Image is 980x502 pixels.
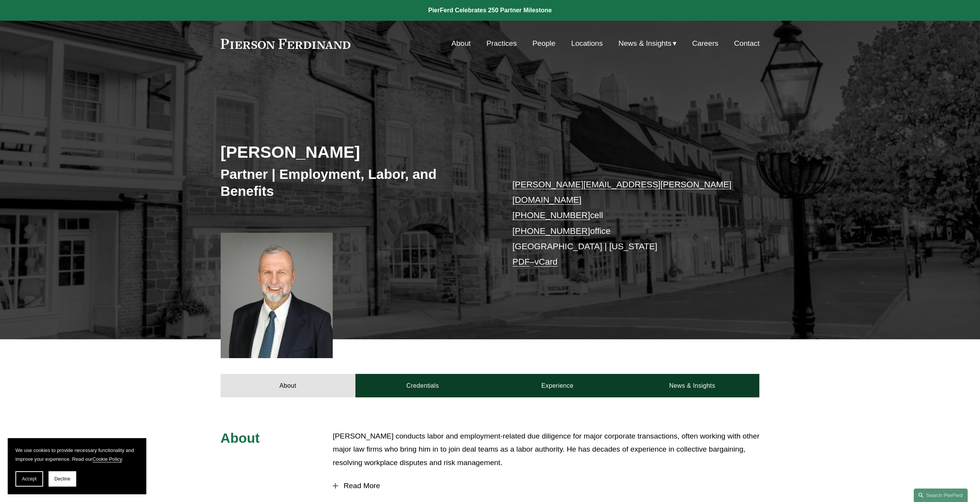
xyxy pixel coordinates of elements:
[221,430,260,445] span: About
[333,476,759,496] button: Read More
[618,36,677,51] a: folder dropdown
[625,374,759,397] a: News & Insights
[15,471,43,487] button: Accept
[333,430,759,470] p: [PERSON_NAME] conducts labor and employment-related due diligence for major corporate transaction...
[451,36,471,51] a: About
[513,180,732,205] a: [PERSON_NAME][EMAIL_ADDRESS][PERSON_NAME][DOMAIN_NAME]
[8,438,146,494] section: Cookie banner
[914,489,968,502] a: Search this site
[534,257,558,267] a: vCard
[490,374,625,397] a: Experience
[618,37,672,50] span: News & Insights
[338,482,759,490] span: Read More
[513,210,590,220] a: [PHONE_NUMBER]
[221,142,490,162] h2: [PERSON_NAME]
[54,476,70,482] span: Decline
[533,36,556,51] a: People
[221,374,355,397] a: About
[734,36,759,51] a: Contact
[571,36,603,51] a: Locations
[92,456,122,462] a: Cookie Policy
[22,476,37,482] span: Accept
[221,166,490,199] h3: Partner | Employment, Labor, and Benefits
[49,471,76,487] button: Decline
[513,257,530,267] a: PDF
[513,226,590,236] a: [PHONE_NUMBER]
[692,36,718,51] a: Careers
[486,36,517,51] a: Practices
[15,446,139,464] p: We use cookies to provide necessary functionality and improve your experience. Read our .
[355,374,490,397] a: Credentials
[513,177,737,270] p: cell office [GEOGRAPHIC_DATA] | [US_STATE] –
